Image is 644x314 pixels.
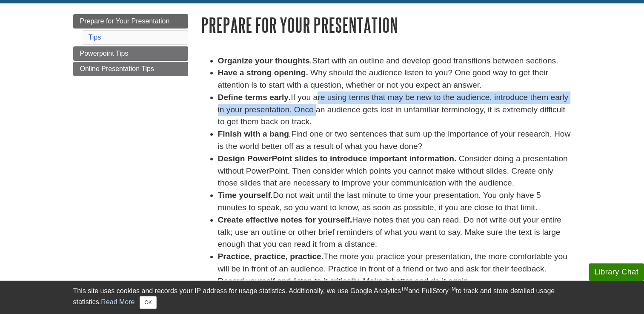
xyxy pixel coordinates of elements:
[218,67,571,91] li: Why should the audience listen to you? One good way to get their attention is to start with a que...
[80,65,154,72] span: Online Presentation Tips
[289,129,291,138] em: .
[218,189,571,214] li: Do not wait until the last minute to time your presentation. You only have 5 minutes to speak, so...
[73,46,188,61] a: Powerpoint Tips
[218,215,352,224] strong: Create effective notes for yourself.
[101,298,135,305] a: Read More
[201,14,571,36] h1: Prepare for Your Presentation
[218,129,289,138] strong: Finish with a bang
[80,17,170,25] span: Prepare for Your Presentation
[218,55,571,67] li: Start with an outline and develop good transitions between sections.
[80,50,129,57] span: Powerpoint Tips
[218,56,310,65] strong: Organize your thoughts
[271,191,273,200] em: .
[73,14,188,76] div: Guide Page Menu
[289,93,291,102] em: .
[589,263,644,281] button: Library Chat
[218,91,571,128] li: If you are using terms that may be new to the audience, introduce them early in your presentation...
[218,252,324,261] strong: Practice, practice, practice.
[89,34,101,41] a: Tips
[73,286,571,309] div: This site uses cookies and records your IP address for usage statistics. Additionally, we use Goo...
[218,153,571,189] li: Consider doing a presentation without PowerPoint. Then consider which points you cannot make with...
[73,62,188,76] a: Online Presentation Tips
[218,93,289,102] strong: Define terms early
[218,214,571,251] li: Have notes that you can read. Do not write out your entire talk; use an outline or other brief re...
[401,286,408,292] sup: TM
[218,128,571,153] li: Find one or two sentences that sum up the importance of your research. How is the world better of...
[310,56,312,65] em: .
[73,14,188,29] a: Prepare for Your Presentation
[218,154,457,163] strong: Design PowerPoint slides to introduce important information.
[449,286,456,292] sup: TM
[218,191,271,200] strong: Time yourself
[218,251,571,287] li: The more you practice your presentation, the more comfortable you will be in front of an audience...
[140,296,156,309] button: Close
[218,68,308,77] strong: Have a strong opening.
